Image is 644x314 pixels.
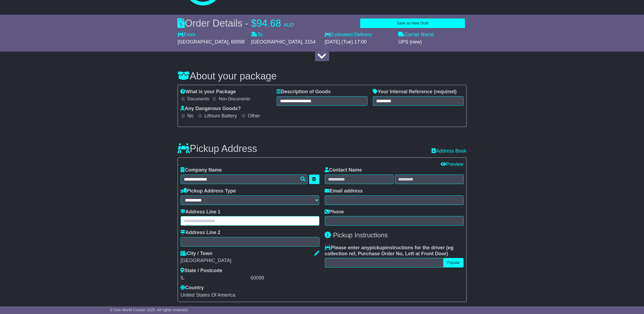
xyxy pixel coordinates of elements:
[178,17,294,29] div: Order Details -
[251,275,319,281] div: 60098
[181,251,213,257] label: City / Town
[181,230,221,236] label: Address Line 2
[181,209,221,215] label: Address Line 1
[398,39,467,45] div: UPS (new)
[325,245,464,257] label: Please enter any instructions for the driver ( )
[360,18,465,28] button: Save as New Draft
[248,113,260,119] label: Other
[251,39,302,45] span: [GEOGRAPHIC_DATA]
[325,167,362,173] label: Contact Name
[325,32,393,38] label: Estimated Delivery
[325,188,363,194] label: Email address
[181,258,319,264] div: [GEOGRAPHIC_DATA]
[370,245,385,250] span: pickup
[110,308,189,312] span: © One World Courier 2025. All rights reserved.
[181,292,235,298] span: United States Of America
[443,258,463,268] button: Popular
[181,268,222,274] label: State / Postcode
[205,113,237,119] label: Lithium Battery
[325,39,393,45] div: [DATE] (Tue) 17:00
[178,39,228,45] span: [GEOGRAPHIC_DATA]
[325,209,344,215] label: Phone
[432,148,466,154] a: Address Book
[333,231,388,239] span: Pickup Instructions
[181,275,249,281] div: IL
[181,89,236,95] label: What is your Package
[181,106,241,112] label: Any Dangerous Goods?
[325,245,454,256] span: eg collection ref, Purchase Order No, Left at Front Door
[187,96,209,101] label: Documents
[284,22,294,28] span: AUD
[219,96,250,101] label: Non-Documents
[178,32,195,38] label: From
[181,167,222,173] label: Company Name
[302,39,316,45] span: , 2154
[257,18,281,29] span: 94.68
[277,89,331,95] label: Description of Goods
[251,32,263,38] label: To
[228,39,245,45] span: , 60098
[178,71,467,82] h3: About your package
[373,89,457,95] label: Your Internal Reference (required)
[178,143,257,154] h3: Pickup Address
[187,113,194,119] label: No
[181,188,236,194] label: Pickup Address Type
[441,161,463,167] a: Preview
[398,32,434,38] label: Carrier Name
[181,285,204,291] label: Country
[251,18,257,29] span: $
